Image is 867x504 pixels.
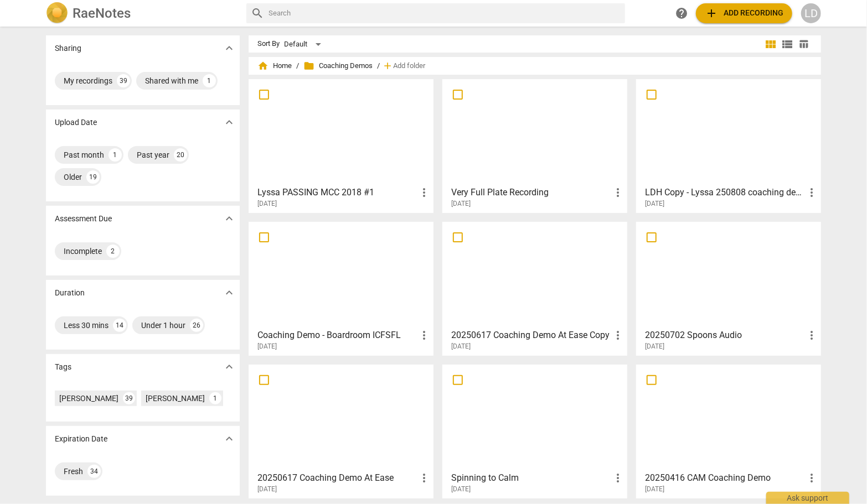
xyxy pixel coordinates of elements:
[446,226,623,351] a: 20250617 Coaching Demo At Ease Copy[DATE]
[296,62,299,70] span: /
[64,149,104,160] div: Past month
[640,368,817,493] a: 20250416 CAM Coaching Demo[DATE]
[705,7,783,20] span: Add recording
[417,329,431,342] span: more_vert
[109,148,122,162] div: 1
[106,245,120,258] div: 2
[417,186,431,199] span: more_vert
[417,471,431,485] span: more_vert
[284,35,325,53] div: Default
[640,83,817,208] a: LDH Copy - Lyssa 250808 coaching demo[DATE]
[766,492,849,504] div: Ask support
[117,74,130,87] div: 39
[252,83,430,208] a: Lyssa PASSING MCC 2018 #1[DATE]
[221,358,238,375] button: Show more
[303,60,373,71] span: Coaching Demos
[781,38,794,51] span: view_list
[257,40,280,48] div: Sort By
[799,39,809,49] span: table_chart
[145,75,198,86] div: Shared with me
[174,148,187,162] div: 20
[64,320,109,331] div: Less 30 mins
[221,40,238,56] button: Show more
[257,471,417,485] h3: 20250617 Coaching Demo At Ease
[645,485,664,494] span: [DATE]
[46,2,68,24] img: Logo
[257,485,277,494] span: [DATE]
[64,172,82,183] div: Older
[223,212,236,225] span: expand_more
[257,186,417,199] h3: Lyssa PASSING MCC 2018 #1
[451,485,471,494] span: [DATE]
[382,60,393,71] span: add
[223,41,236,55] span: expand_more
[645,329,805,342] h3: 20250702 Spoons Audio
[611,329,625,342] span: more_vert
[64,75,112,86] div: My recordings
[252,368,430,493] a: 20250617 Coaching Demo At Ease[DATE]
[113,319,126,332] div: 14
[451,186,611,199] h3: Very Full Plate Recording
[55,361,71,373] p: Tags
[257,329,417,342] h3: Coaching Demo - Boardroom ICFSFL
[451,329,611,342] h3: 20250617 Coaching Demo At Ease Copy
[223,432,236,445] span: expand_more
[762,36,779,53] button: Tile view
[640,226,817,351] a: 20250702 Spoons Audio[DATE]
[209,392,221,404] div: 1
[203,74,216,87] div: 1
[55,213,112,225] p: Assessment Due
[675,7,688,20] span: help
[705,7,718,20] span: add
[611,186,625,199] span: more_vert
[223,116,236,129] span: expand_more
[779,36,796,53] button: List view
[46,2,238,24] a: LogoRaeNotes
[645,186,805,199] h3: LDH Copy - Lyssa 250808 coaching demo
[796,36,812,53] button: Table view
[303,60,314,71] span: folder
[55,287,85,299] p: Duration
[257,342,277,351] span: [DATE]
[446,83,623,208] a: Very Full Plate Recording[DATE]
[141,320,185,331] div: Under 1 hour
[764,38,777,51] span: view_module
[64,466,83,477] div: Fresh
[137,149,169,160] div: Past year
[393,62,425,70] span: Add folder
[801,3,821,23] button: LD
[123,392,135,404] div: 39
[451,471,611,485] h3: Spinning to Calm
[257,60,292,71] span: Home
[257,60,269,71] span: home
[221,114,238,131] button: Show more
[55,43,81,54] p: Sharing
[146,393,205,404] div: [PERSON_NAME]
[86,170,100,184] div: 19
[87,465,101,478] div: 34
[645,199,664,209] span: [DATE]
[223,286,236,299] span: expand_more
[64,246,102,257] div: Incomplete
[190,319,203,332] div: 26
[805,329,818,342] span: more_vert
[257,199,277,209] span: [DATE]
[696,3,792,23] button: Upload
[55,117,97,128] p: Upload Date
[269,4,621,22] input: Search
[59,393,118,404] div: [PERSON_NAME]
[611,471,625,485] span: more_vert
[451,342,471,351] span: [DATE]
[805,471,818,485] span: more_vert
[645,342,664,351] span: [DATE]
[73,6,131,21] h2: RaeNotes
[252,226,430,351] a: Coaching Demo - Boardroom ICFSFL[DATE]
[251,7,264,20] span: search
[221,430,238,447] button: Show more
[672,3,691,23] a: Help
[55,433,107,445] p: Expiration Date
[221,210,238,227] button: Show more
[451,199,471,209] span: [DATE]
[805,186,818,199] span: more_vert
